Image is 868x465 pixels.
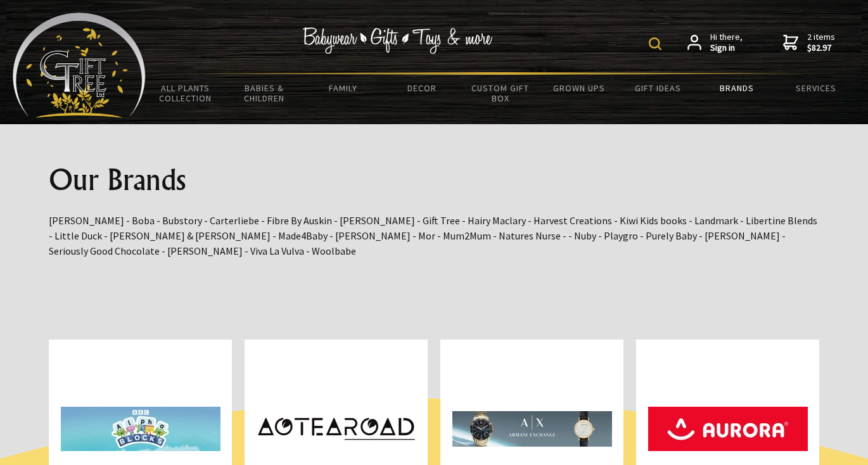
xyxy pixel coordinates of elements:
[619,75,698,101] a: Gift Ideas
[687,32,743,54] a: Hi there,Sign in
[783,32,835,54] a: 2 items$82.97
[303,75,382,101] a: Family
[461,75,540,111] a: Custom Gift Box
[807,42,835,54] strong: $82.97
[807,31,835,54] span: 2 items
[49,213,819,258] p: [PERSON_NAME] - Boba - Bubstory - Carterliebe - Fibre By Auskin - [PERSON_NAME] - Gift Tree - Hai...
[698,75,776,101] a: Brands
[13,13,146,118] img: Babyware - Gifts - Toys and more...
[224,75,303,111] a: Babies & Children
[382,75,461,101] a: Decor
[710,32,743,54] span: Hi there,
[649,37,661,50] img: product search
[540,75,618,101] a: Grown Ups
[146,75,224,111] a: All Plants Collection
[777,75,855,101] a: Services
[302,27,492,54] img: Babywear - Gifts - Toys & more
[49,165,819,195] h1: Our Brands
[710,42,743,54] strong: Sign in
